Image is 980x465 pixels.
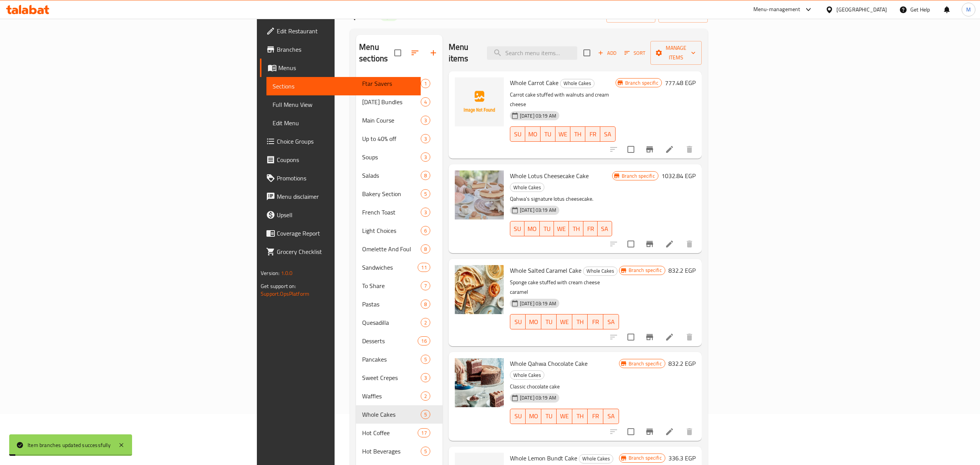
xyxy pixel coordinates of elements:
[421,411,430,418] span: 5
[513,411,523,422] span: SU
[513,129,522,140] span: SU
[362,336,418,345] div: Desserts
[421,154,430,161] span: 3
[421,152,430,162] div: items
[510,382,619,391] p: Classic chocolate cake
[544,129,552,140] span: TU
[362,244,421,254] div: Omelette And Foul
[362,226,421,235] span: Light Choices
[356,258,443,277] div: Sandwiches11
[526,314,541,329] button: MO
[273,100,415,109] span: Full Menu View
[544,411,554,422] span: TU
[606,411,616,422] span: SA
[356,295,443,313] div: Pastas8
[680,328,699,346] button: delete
[572,314,588,329] button: TH
[418,264,430,271] span: 11
[362,447,421,456] span: Hot Beverages
[513,316,523,327] span: SU
[510,452,577,464] span: Whole Lemon Bundt Cake
[406,44,424,62] span: Sort sections
[560,79,595,88] div: Whole Cakes
[421,171,430,180] div: items
[572,223,580,234] span: TH
[640,328,659,346] button: Branch-specific-item
[526,409,541,424] button: MO
[510,314,526,329] button: SU
[418,337,430,345] span: 16
[529,316,538,327] span: MO
[277,192,415,201] span: Menu disclaimer
[517,112,559,120] span: [DATE] 03:19 AM
[356,185,443,203] div: Bakery Section5
[362,116,421,125] span: Main Course
[421,244,430,254] div: items
[362,300,421,309] div: Pastas
[362,79,421,88] span: Ftar Savers
[362,373,421,382] span: Sweet Crepes
[260,151,421,169] a: Coupons
[680,235,699,253] button: delete
[421,98,430,106] span: 4
[449,41,478,64] h2: Menu items
[668,358,696,369] h6: 832.2 EGP
[277,155,415,164] span: Coupons
[640,235,659,253] button: Branch-specific-item
[356,387,443,405] div: Waffles2
[424,44,443,62] button: Add section
[510,409,526,424] button: SU
[356,111,443,129] div: Main Course3
[612,11,649,20] span: import
[261,281,296,291] span: Get support on:
[559,129,567,140] span: WE
[619,172,658,180] span: Branch specific
[579,454,613,463] span: Whole Cakes
[619,47,650,59] span: Sort items
[266,95,421,114] a: Full Menu View
[665,77,696,88] h6: 777.48 EGP
[753,5,800,14] div: Menu-management
[421,393,430,400] span: 2
[600,126,615,142] button: SA
[626,360,665,367] span: Branch specific
[362,208,421,217] span: French Toast
[525,126,541,142] button: MO
[541,409,557,424] button: TU
[665,239,674,249] a: Edit menu item
[586,223,595,234] span: FR
[510,370,544,380] div: Whole Cakes
[513,223,521,234] span: SU
[421,117,430,124] span: 3
[588,129,597,140] span: FR
[585,126,600,142] button: FR
[356,350,443,368] div: Pancakes5
[418,429,430,437] span: 17
[261,289,309,299] a: Support.OpsPlatform
[455,77,504,126] img: Whole Carrot Cake
[421,135,430,142] span: 3
[418,428,430,437] div: items
[362,428,418,437] span: Hot Coffee
[421,447,430,456] div: items
[260,187,421,206] a: Menu disclaimer
[281,268,293,278] span: 1.0.0
[510,183,544,192] div: Whole Cakes
[591,316,600,327] span: FR
[356,74,443,93] div: Ftar Savers1
[421,356,430,363] span: 5
[362,171,421,180] span: Salads
[597,49,617,57] span: Add
[510,90,616,109] p: Carrot cake stuffed with walnuts and cream cheese
[356,368,443,387] div: Sweet Crepes3
[557,314,572,329] button: WE
[626,454,665,462] span: Branch specific
[260,169,421,187] a: Promotions
[510,194,612,204] p: Qahwa's signature lotus cheesecake.
[421,373,430,382] div: items
[626,267,665,274] span: Branch specific
[668,453,696,463] h6: 336.3 EGP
